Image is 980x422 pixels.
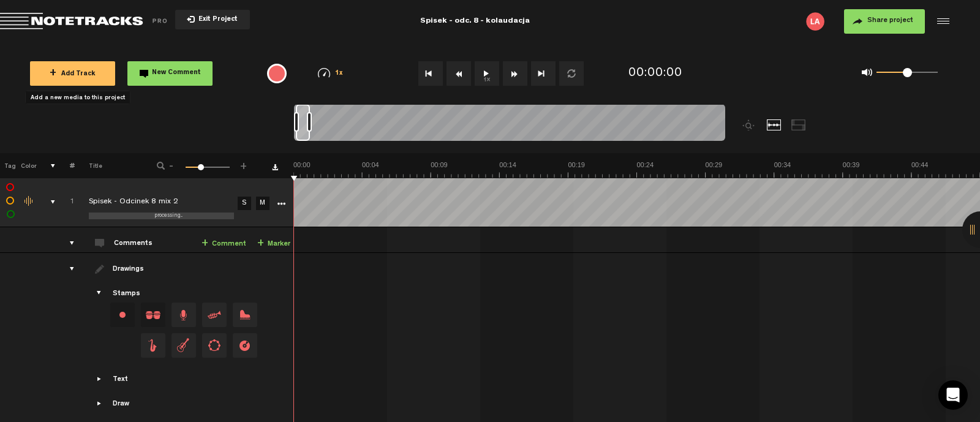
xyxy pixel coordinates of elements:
span: Drag and drop a stamp [141,303,165,327]
span: Add a new media to this project [31,95,125,101]
td: comments, stamps & drawings [37,178,56,227]
div: Change the color of the waveform [20,196,39,207]
button: Go to end [531,61,556,86]
span: + [202,239,208,249]
span: Showcase stamps [95,288,105,298]
button: Exit Project [175,10,250,29]
button: Rewind [447,61,471,86]
div: 1x [300,68,361,78]
td: comments [56,227,75,253]
button: Loop [559,61,584,86]
button: Share project [844,9,925,34]
td: Change the color of the waveform [18,178,37,227]
a: More [275,197,287,208]
span: processing... [154,213,183,219]
span: Drag and drop a stamp [171,333,196,358]
span: Share project [867,17,913,24]
span: Drag and drop a stamp [233,333,257,358]
span: Drag and drop a stamp [141,333,165,358]
div: Drawings [113,265,146,275]
a: S [238,197,251,210]
a: Comment [202,237,246,251]
span: Exit Project [195,17,238,23]
div: {{ tooltip_message }} [267,64,287,83]
span: Showcase text [95,374,105,384]
button: +Add Track [30,61,115,86]
span: 1x [335,70,344,77]
button: New Comment [127,61,213,86]
img: letters [806,12,824,31]
span: Drag and drop a stamp [171,303,196,327]
span: + [257,239,264,249]
th: Title [75,153,140,178]
div: Text [113,375,128,385]
span: Drag and drop a stamp [202,333,227,358]
div: Click to edit the title [89,197,248,209]
a: Marker [257,237,290,251]
button: Fast Forward [503,61,527,86]
span: Showcase draw menu [95,399,105,409]
span: - [167,160,176,168]
span: + [239,160,249,168]
div: drawings [58,263,77,275]
div: comments [58,237,77,249]
div: comments, stamps & drawings [39,196,58,208]
span: New Comment [152,70,201,77]
span: Drag and drop a stamp [233,303,257,327]
th: Color [18,153,37,178]
div: Comments [114,239,155,249]
button: 1x [475,61,499,86]
a: Download comments [272,164,278,170]
span: + [50,69,56,78]
div: Click to change the order number [58,197,77,208]
img: speedometer.svg [318,68,330,78]
td: Click to edit the title processing... Spisek - Odcinek 8 mix 2 [75,178,234,227]
div: Open Intercom Messenger [938,380,968,410]
div: Stamps [113,289,140,300]
a: M [256,197,269,210]
th: # [56,153,75,178]
button: Go to beginning [418,61,443,86]
span: Drag and drop a stamp [202,303,227,327]
div: Change stamp color.To change the color of an existing stamp, select the stamp on the right and th... [110,303,135,327]
div: 00:00:00 [628,65,682,83]
td: Click to change the order number 1 [56,178,75,227]
div: Draw [113,399,129,410]
span: Add Track [50,71,96,78]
